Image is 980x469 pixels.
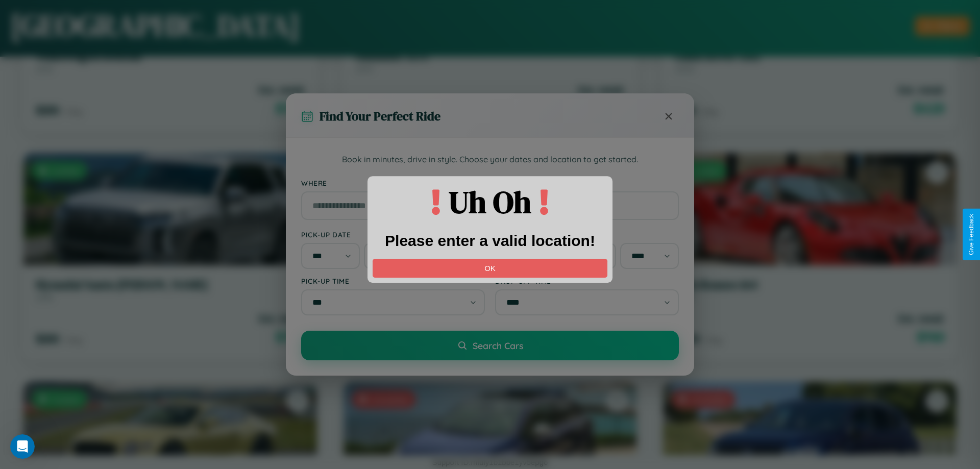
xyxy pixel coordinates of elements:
[301,277,485,285] label: Pick-up Time
[473,340,523,351] span: Search Cars
[495,230,679,239] label: Drop-off Date
[301,230,485,239] label: Pick-up Date
[301,179,679,187] label: Where
[320,108,440,125] h3: Find Your Perfect Ride
[495,277,679,285] label: Drop-off Time
[301,153,679,166] p: Book in minutes, drive in style. Choose your dates and location to get started.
